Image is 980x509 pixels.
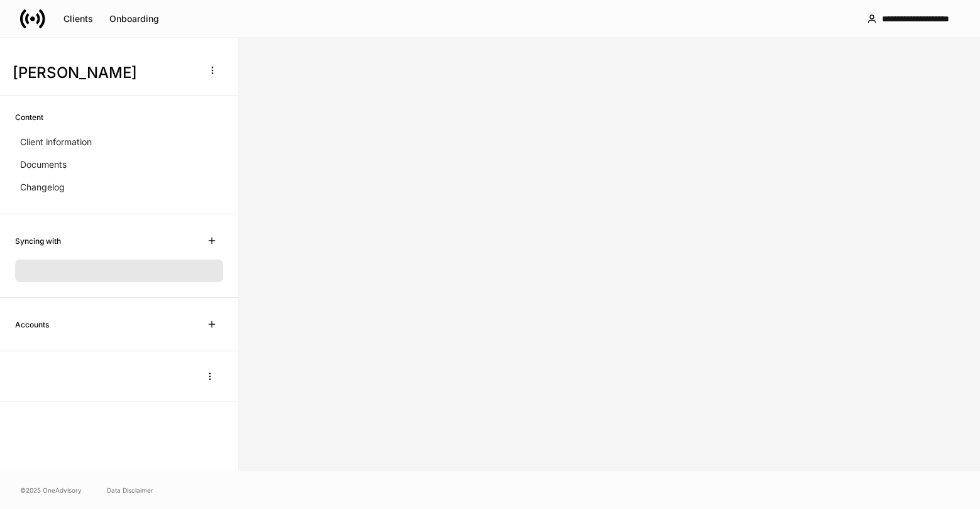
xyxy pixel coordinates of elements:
[15,319,49,331] h6: Accounts
[101,9,167,29] button: Onboarding
[109,14,159,23] div: Onboarding
[15,235,61,247] h6: Syncing with
[63,14,93,23] div: Clients
[15,153,223,176] a: Documents
[20,485,82,495] span: © 2025 OneAdvisory
[15,111,43,123] h6: Content
[20,181,65,194] p: Changelog
[107,485,153,495] a: Data Disclaimer
[15,176,223,199] a: Changelog
[13,63,194,83] h3: [PERSON_NAME]
[15,131,223,153] a: Client information
[20,136,92,148] p: Client information
[55,9,101,29] button: Clients
[20,158,67,171] p: Documents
